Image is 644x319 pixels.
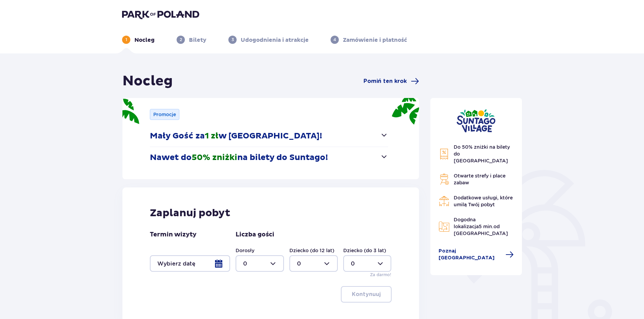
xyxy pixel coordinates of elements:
p: 2 [180,37,182,43]
button: Kontynuuj [341,286,392,303]
p: Za darmo! [370,272,391,278]
span: Dodatkowe usługi, które umilą Twój pobyt [454,195,513,207]
p: 1 [126,37,127,43]
p: Nawet do na bilety do Suntago! [150,152,328,163]
p: Zaplanuj pobyt [150,207,230,220]
img: Discount Icon [439,148,450,160]
a: Poznaj [GEOGRAPHIC_DATA] [439,248,514,261]
img: Suntago Village [456,109,496,133]
span: 5 min. [479,224,493,229]
p: Mały Gość za w [GEOGRAPHIC_DATA]! [150,131,322,141]
p: Termin wizyty [150,231,196,239]
div: 1Nocleg [122,36,155,44]
span: Do 50% zniżki na bilety do [GEOGRAPHIC_DATA] [454,144,510,163]
span: Dogodna lokalizacja od [GEOGRAPHIC_DATA] [454,217,508,236]
p: Kontynuuj [352,291,381,298]
img: Park of Poland logo [122,10,199,19]
label: Dziecko (do 3 lat) [343,247,386,254]
p: Zamówienie i płatność [343,36,407,44]
p: Udogodnienia i atrakcje [241,36,309,44]
h1: Nocleg [122,73,173,90]
span: 1 zł [205,131,218,141]
span: Poznaj [GEOGRAPHIC_DATA] [439,248,502,261]
p: Liczba gości [236,231,274,239]
div: 3Udogodnienia i atrakcje [228,36,309,44]
p: 3 [231,37,234,43]
img: Restaurant Icon [439,196,450,207]
p: Bilety [189,36,206,44]
p: Nocleg [134,36,155,44]
img: Map Icon [439,221,450,232]
span: 50% zniżki [192,152,237,163]
span: Otwarte strefy i place zabaw [454,173,505,185]
label: Dorosły [236,247,254,254]
p: 4 [333,37,336,43]
span: Pomiń ten krok [363,77,407,85]
p: Promocje [153,111,176,118]
div: 2Bilety [177,36,206,44]
a: Pomiń ten krok [363,77,419,85]
button: Mały Gość za1 złw [GEOGRAPHIC_DATA]! [150,125,388,147]
img: Grill Icon [439,174,450,185]
button: Nawet do50% zniżkina bilety do Suntago! [150,147,388,168]
div: 4Zamówienie i płatność [331,36,407,44]
label: Dziecko (do 12 lat) [289,247,334,254]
